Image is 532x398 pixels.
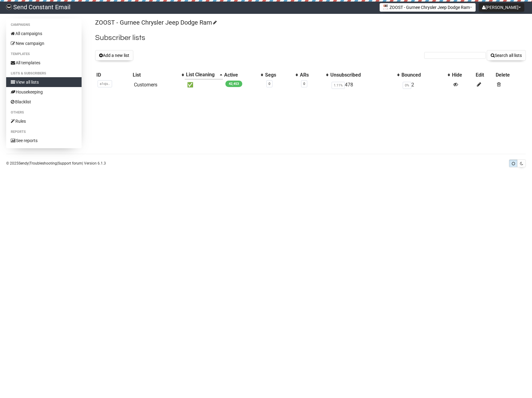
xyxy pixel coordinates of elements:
[299,70,329,79] th: ARs: No sort applied, activate to apply an ascending sort
[303,82,305,86] a: 0
[6,29,82,38] a: All campaigns
[6,77,82,87] a: View all lists
[403,82,411,89] span: 0%
[329,70,400,79] th: Unsubscribed: No sort applied, activate to apply an ascending sort
[185,70,223,79] th: List Cleaning: Ascending sort applied, activate to apply a descending sort
[494,70,526,79] th: Delete: No sort applied, sorting is disabled
[6,4,12,10] img: 5a92da3e977d5749e38a0ef9416a1eaa
[476,72,494,78] div: Edit
[95,70,131,79] th: ID: No sort applied, sorting is disabled
[383,5,388,10] img: 116.jpg
[268,82,270,86] a: 0
[6,21,82,29] li: Campaigns
[96,72,130,78] div: ID
[479,3,524,12] button: [PERSON_NAME]
[98,80,112,87] span: a1ojs..
[224,72,258,78] div: Active
[451,70,474,79] th: Hide: No sort applied, sorting is disabled
[6,109,82,116] li: Others
[131,70,185,79] th: List: No sort applied, activate to apply an ascending sort
[329,79,400,91] td: 478
[6,97,82,107] a: Blacklist
[58,161,82,165] a: Support forum
[6,136,82,145] a: See reports
[95,19,216,26] a: ZOOST - Gurnee Chrysler Jeep Dodge Ram
[6,160,106,167] p: © 2025 | | | Version 6.1.3
[6,87,82,97] a: Housekeeping
[6,70,82,77] li: Lists & subscribers
[6,50,82,58] li: Templates
[6,38,82,48] a: New campaign
[496,72,525,78] div: Delete
[264,70,299,79] th: Segs: No sort applied, activate to apply an ascending sort
[6,116,82,126] a: Rules
[452,72,473,78] div: Hide
[332,82,345,89] span: 1.11%
[225,81,242,87] span: 42,453
[6,58,82,68] a: All templates
[6,128,82,136] li: Reports
[400,79,450,91] td: 2
[400,70,450,79] th: Bounced: No sort applied, activate to apply an ascending sort
[401,72,444,78] div: Bounced
[474,70,495,79] th: Edit: No sort applied, sorting is disabled
[95,50,133,61] button: Add a new list
[330,72,394,78] div: Unsubscribed
[223,70,264,79] th: Active: No sort applied, activate to apply an ascending sort
[265,72,292,78] div: Segs
[300,72,323,78] div: ARs
[186,72,217,78] div: List Cleaning
[487,50,526,61] button: Search all lists
[380,3,476,12] button: ZOOST - Gurnee Chrysler Jeep Dodge Ram
[18,161,29,165] a: Sendy
[133,72,179,78] div: List
[185,79,223,91] td: ✅
[134,82,157,88] a: Customers
[95,32,526,43] h2: Subscriber lists
[30,161,57,165] a: Troubleshooting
